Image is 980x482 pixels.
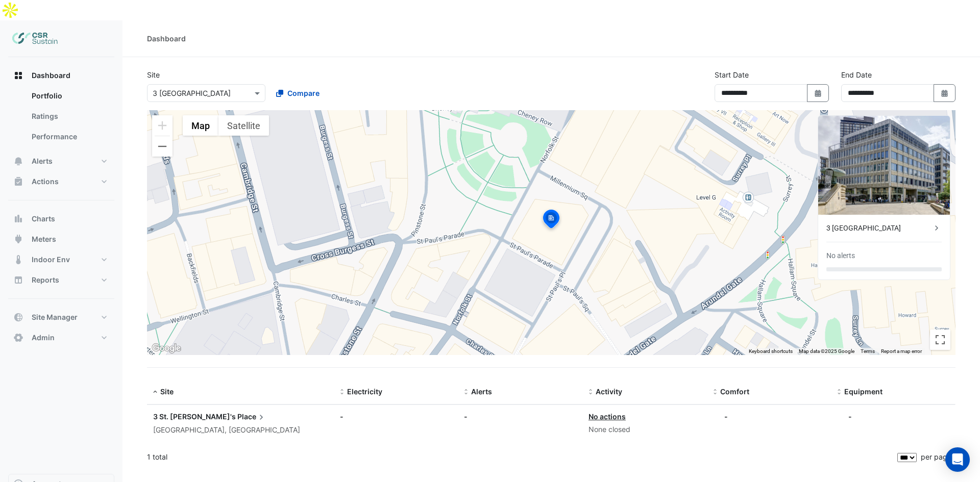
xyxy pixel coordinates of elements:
[540,208,562,233] img: site-pin-selected.svg
[826,223,932,234] div: 3 [GEOGRAPHIC_DATA]
[32,234,56,244] span: Meters
[147,33,186,44] div: Dashboard
[147,444,895,470] div: 1 total
[12,29,58,49] img: Company Logo
[464,411,576,422] div: -
[32,312,78,322] span: Site Manager
[287,88,320,98] span: Compare
[347,387,382,396] span: Electricity
[147,69,160,80] label: Site
[32,214,55,224] span: Charts
[32,176,59,187] span: Actions
[8,307,114,327] button: Site Manager
[8,249,114,270] button: Indoor Env
[32,333,55,343] span: Admin
[471,387,492,396] span: Alerts
[269,84,326,102] button: Compare
[13,255,23,265] app-icon: Indoor Env
[848,411,852,422] div: -
[589,412,626,421] a: No actions
[160,387,174,396] span: Site
[844,387,883,396] span: Equipment
[13,333,23,343] app-icon: Admin
[13,176,23,187] app-icon: Actions
[8,151,114,171] button: Alerts
[749,348,793,355] button: Keyboard shortcuts
[152,136,173,157] button: Zoom out
[237,411,266,422] span: Place
[32,255,70,265] span: Indoor Env
[23,106,114,126] a: Ratings
[183,115,218,136] button: Show street map
[153,412,236,421] span: 3 St. [PERSON_NAME]'s
[153,424,328,436] div: [GEOGRAPHIC_DATA], [GEOGRAPHIC_DATA]
[13,312,23,322] app-icon: Site Manager
[841,69,872,80] label: End Date
[826,250,855,261] div: No alerts
[8,171,114,192] button: Actions
[152,115,173,136] button: Zoom in
[8,229,114,249] button: Meters
[340,411,452,422] div: -
[945,447,970,472] div: Open Intercom Messenger
[32,70,70,81] span: Dashboard
[13,234,23,244] app-icon: Meters
[150,342,183,355] a: Open this area in Google Maps (opens a new window)
[13,275,23,285] app-icon: Reports
[818,116,950,215] img: 3 St. Paul's Place
[724,411,728,422] div: -
[23,126,114,147] a: Performance
[13,70,23,81] app-icon: Dashboard
[150,342,183,355] img: Google
[32,156,53,166] span: Alerts
[589,424,701,436] div: None closed
[861,348,875,354] a: Terms (opens in new tab)
[814,89,823,97] fa-icon: Select Date
[13,214,23,224] app-icon: Charts
[13,156,23,166] app-icon: Alerts
[8,327,114,348] button: Admin
[921,452,951,461] span: per page
[799,348,854,354] span: Map data ©2025 Google
[218,115,269,136] button: Show satellite imagery
[940,89,949,97] fa-icon: Select Date
[8,86,114,151] div: Dashboard
[23,86,114,106] a: Portfolio
[8,270,114,290] button: Reports
[715,69,749,80] label: Start Date
[881,348,922,354] a: Report a map error
[930,329,950,350] button: Toggle fullscreen view
[596,387,622,396] span: Activity
[8,65,114,86] button: Dashboard
[8,209,114,229] button: Charts
[32,275,59,285] span: Reports
[720,387,749,396] span: Comfort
